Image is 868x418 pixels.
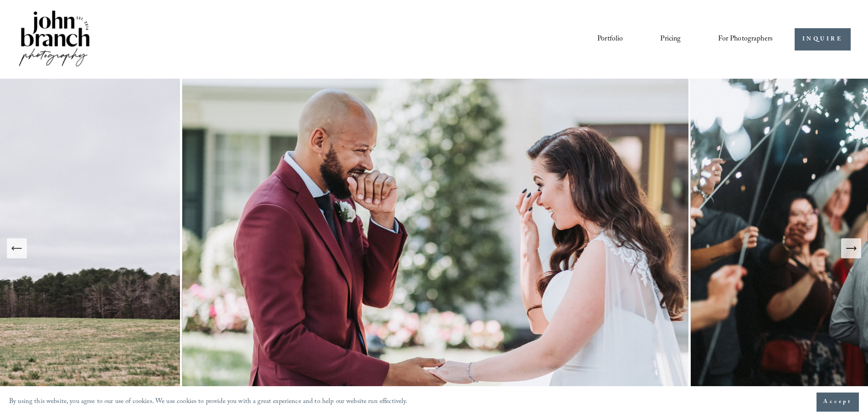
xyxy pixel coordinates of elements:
[795,28,851,50] a: INQUIRE
[718,32,773,46] span: For Photographers
[841,238,861,258] button: Next Slide
[7,238,27,258] button: Previous Slide
[17,9,91,70] img: John Branch IV Photography
[718,31,773,47] a: folder dropdown
[182,79,691,417] img: Intimate Raleigh Wedding Photography
[9,396,408,409] p: By using this website, you agree to our use of cookies. We use cookies to provide you with a grea...
[817,393,859,412] button: Accept
[823,398,852,407] span: Accept
[660,31,681,47] a: Pricing
[597,31,623,47] a: Portfolio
